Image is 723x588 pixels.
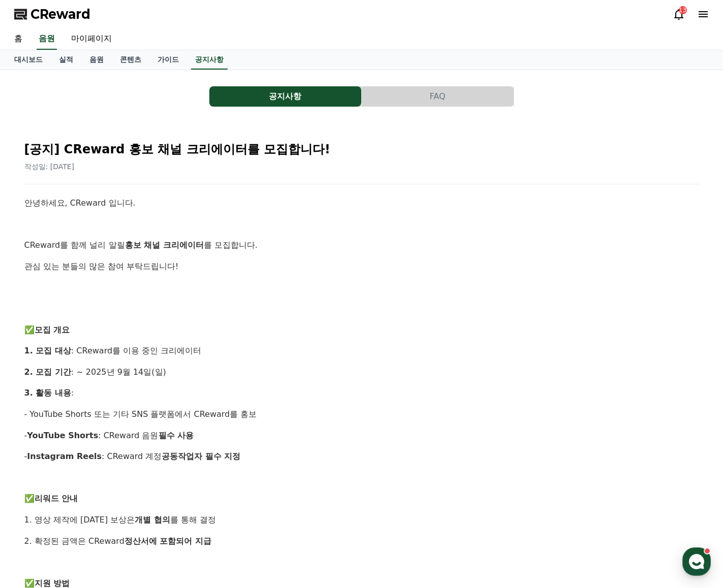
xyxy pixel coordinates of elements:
[37,28,57,50] a: 음원
[24,260,699,273] p: 관심 있는 분들의 많은 참여 부탁드립니다!
[24,388,71,398] strong: 3. 활동 내용
[24,239,699,252] p: CReward를 함께 널리 알릴 를 모집합니다.
[35,578,70,588] strong: 지원 방법
[24,323,699,337] p: ✅
[191,50,228,70] a: 공지사항
[124,536,211,546] strong: 정산서에 포함되어 지급
[35,325,70,335] strong: 모집 개요
[27,451,102,461] strong: Instagram Reels
[362,86,514,107] button: FAQ
[24,535,699,548] p: 2. 확정된 금액은 CReward
[24,429,699,442] p: - : CReward 음원
[24,450,699,463] p: - : CReward 계정
[24,197,699,210] p: 안녕하세요, CReward 입니다.
[24,492,699,505] p: ✅
[6,50,51,70] a: 대시보드
[81,50,112,70] a: 음원
[159,431,194,440] strong: 필수 사용
[24,408,699,421] p: - YouTube Shorts 또는 기타 SNS 플랫폼에서 CReward를 홍보
[14,6,90,22] a: CReward
[24,513,699,527] p: 1. 영상 제작에 [DATE] 보상은 를 통해 결정
[135,515,170,525] strong: 개별 협의
[63,28,120,50] a: 마이페이지
[24,162,75,171] span: 작성일: [DATE]
[149,50,187,70] a: 가이드
[24,346,71,355] strong: 1. 모집 대상
[24,344,699,357] p: : CReward를 이용 중인 크리에이터
[24,367,71,377] strong: 2. 모집 기간
[35,494,78,503] strong: 리워드 안내
[673,8,685,20] a: 13
[24,366,699,379] p: : ~ 2025년 9월 14일(일)
[112,50,149,70] a: 콘텐츠
[24,386,699,400] p: :
[6,28,30,50] a: 홈
[679,6,687,14] div: 13
[27,431,98,440] strong: YouTube Shorts
[30,6,90,22] span: CReward
[24,141,699,157] h2: [공지] CReward 홍보 채널 크리에이터를 모집합니다!
[209,86,361,107] button: 공지사항
[162,451,240,461] strong: 공동작업자 필수 지정
[125,240,204,250] strong: 홍보 채널 크리에이터
[51,50,81,70] a: 실적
